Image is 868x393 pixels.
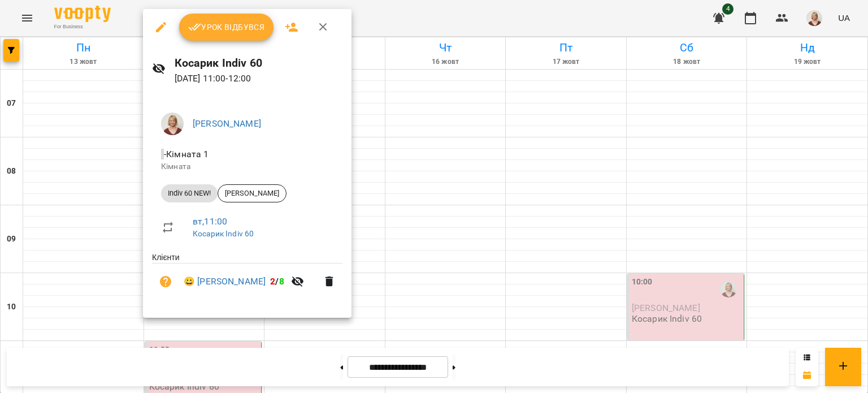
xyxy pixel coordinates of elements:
[279,276,284,287] span: 8
[152,268,179,295] button: Візит ще не сплачено. Додати оплату?
[161,149,211,159] span: - Кімната 1
[184,275,266,288] a: 😀 [PERSON_NAME]
[188,20,265,34] span: Урок відбувся
[218,184,287,202] div: [PERSON_NAME]
[270,276,275,287] span: 2
[270,276,284,287] b: /
[161,113,184,135] img: b6bf6b059c2aeaed886fa5ba7136607d.jpg
[193,118,261,129] a: [PERSON_NAME]
[175,72,343,85] p: [DATE] 11:00 - 12:00
[193,216,227,227] a: вт , 11:00
[179,14,274,41] button: Урок відбувся
[161,161,333,172] p: Кімната
[161,188,218,198] span: Indiv 60 NEW!
[218,188,286,198] span: [PERSON_NAME]
[193,229,254,238] a: Косарик Indiv 60
[152,252,342,304] ul: Клієнти
[175,54,343,72] h6: Косарик Indiv 60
